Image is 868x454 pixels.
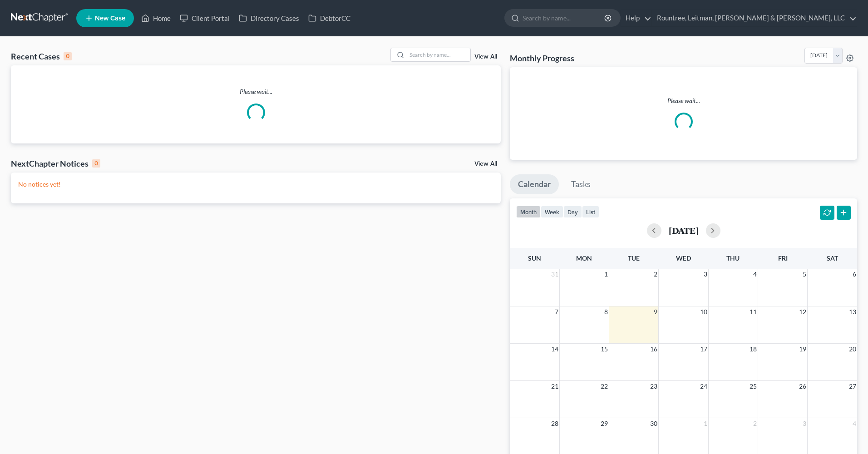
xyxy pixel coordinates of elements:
[11,51,72,62] div: Recent Cases
[848,344,857,355] span: 20
[852,269,857,280] span: 6
[798,306,807,317] span: 12
[798,344,807,355] span: 19
[18,180,493,189] p: No notices yet!
[407,48,470,61] input: Search by name...
[652,10,857,26] a: Rountree, Leitman, [PERSON_NAME] & [PERSON_NAME], LLC
[749,344,758,355] span: 18
[649,381,658,392] span: 23
[699,344,708,355] span: 17
[848,306,857,317] span: 13
[752,269,758,280] span: 4
[649,344,658,355] span: 16
[516,206,541,218] button: month
[304,10,355,26] a: DebtorCC
[137,10,175,26] a: Home
[550,418,559,429] span: 28
[95,15,125,22] span: New Case
[802,269,807,280] span: 5
[234,10,304,26] a: Directory Cases
[699,381,708,392] span: 24
[848,381,857,392] span: 27
[11,87,501,96] p: Please wait...
[798,381,807,392] span: 26
[510,53,574,64] h3: Monthly Progress
[563,206,582,218] button: day
[582,206,599,218] button: list
[603,269,609,280] span: 1
[778,254,788,262] span: Fri
[653,306,658,317] span: 9
[653,269,658,280] span: 2
[649,418,658,429] span: 30
[563,174,599,194] a: Tasks
[550,269,559,280] span: 31
[550,344,559,355] span: 14
[64,52,72,60] div: 0
[852,418,857,429] span: 4
[603,306,609,317] span: 8
[703,418,708,429] span: 1
[11,158,100,169] div: NextChapter Notices
[474,161,497,167] a: View All
[92,159,100,168] div: 0
[550,381,559,392] span: 21
[628,254,640,262] span: Tue
[600,381,609,392] span: 22
[528,254,541,262] span: Sun
[554,306,559,317] span: 7
[621,10,651,26] a: Help
[510,174,559,194] a: Calendar
[749,306,758,317] span: 11
[175,10,234,26] a: Client Portal
[541,206,563,218] button: week
[752,418,758,429] span: 2
[827,254,838,262] span: Sat
[749,381,758,392] span: 25
[600,418,609,429] span: 29
[726,254,740,262] span: Thu
[517,96,850,105] p: Please wait...
[474,54,497,60] a: View All
[703,269,708,280] span: 3
[802,418,807,429] span: 3
[600,344,609,355] span: 15
[523,10,606,26] input: Search by name...
[699,306,708,317] span: 10
[676,254,691,262] span: Wed
[669,226,699,235] h2: [DATE]
[576,254,592,262] span: Mon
